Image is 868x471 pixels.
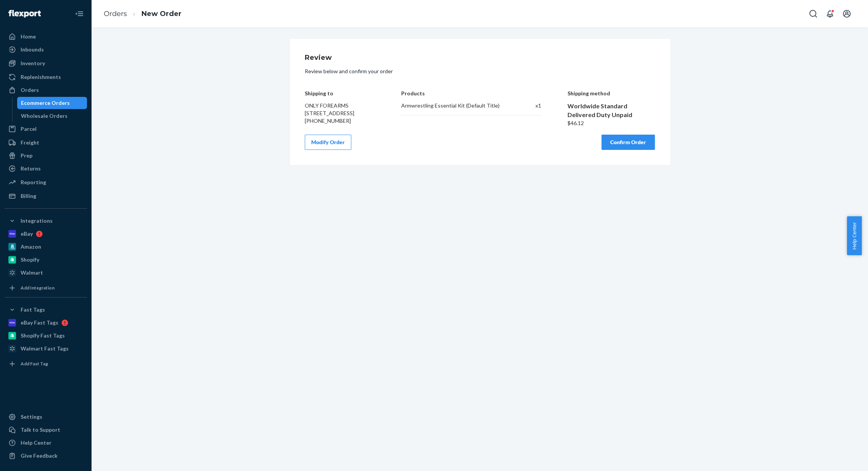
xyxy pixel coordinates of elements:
button: Open Search Box [805,6,821,21]
a: Add Integration [5,282,87,294]
div: Walmart [21,269,43,276]
a: Ecommerce Orders [17,97,87,109]
a: Replenishments [5,71,87,83]
button: Modify Order [305,135,351,150]
a: Billing [5,190,87,202]
div: Prep [21,152,32,159]
div: x 1 [519,102,541,109]
div: Add Integration [21,285,55,291]
a: Walmart Fast Tags [5,342,87,355]
div: Wholesale Orders [21,112,68,120]
div: Worldwide Standard Delivered Duty Unpaid [567,102,655,119]
button: Confirm Order [601,135,655,150]
div: Armwrestling Essential Kit (Default Title) [401,102,511,109]
button: Close Navigation [72,6,87,21]
p: Review below and confirm your order [305,68,655,75]
a: Amazon [5,241,87,253]
div: $46.12 [567,119,655,127]
div: [PHONE_NUMBER] [305,117,375,125]
a: Freight [5,137,87,149]
div: Replenishments [21,73,61,81]
a: Home [5,31,87,43]
a: Wholesale Orders [17,110,87,122]
a: Returns [5,162,87,175]
a: eBay [5,228,87,240]
a: New Order [141,10,182,18]
div: Shopify Fast Tags [21,332,65,339]
a: Parcel [5,123,87,135]
div: Walmart Fast Tags [21,345,69,352]
a: Add Fast Tag [5,358,87,370]
div: Freight [21,139,39,146]
a: Orders [104,10,127,18]
a: Settings [5,411,87,423]
div: Ecommerce Orders [21,99,70,107]
button: Help Center [847,216,862,255]
h4: Shipping method [567,90,655,96]
div: Settings [21,413,42,421]
img: Flexport logo [8,10,41,18]
div: Add Fast Tag [21,360,48,367]
a: Prep [5,149,87,162]
a: Help Center [5,437,87,449]
a: Orders [5,84,87,96]
div: Inbounds [21,46,44,53]
a: Shopify Fast Tags [5,330,87,342]
a: Shopify [5,254,87,266]
button: Open account menu [839,6,854,21]
div: Integrations [21,217,53,225]
div: eBay Fast Tags [21,319,58,326]
div: Shopify [21,256,39,264]
div: Inventory [21,59,45,67]
div: Help Center [21,439,51,447]
a: Reporting [5,176,87,188]
div: Amazon [21,243,41,251]
a: eBay Fast Tags [5,317,87,329]
h4: Products [401,90,541,96]
div: Billing [21,192,36,200]
div: eBay [21,230,33,238]
div: Give Feedback [21,452,58,460]
a: Talk to Support [5,424,87,436]
h1: Review [305,54,655,62]
div: Orders [21,86,39,94]
button: Give Feedback [5,450,87,462]
div: Returns [21,165,41,172]
div: Parcel [21,125,37,133]
h4: Shipping to [305,90,375,96]
div: Reporting [21,178,46,186]
a: Inventory [5,57,87,69]
button: Open notifications [822,6,837,21]
div: Fast Tags [21,306,45,313]
div: Talk to Support [21,426,60,434]
span: ONLY FOREARMS [STREET_ADDRESS] [305,102,354,116]
button: Integrations [5,215,87,227]
a: Walmart [5,267,87,279]
button: Fast Tags [5,304,87,316]
a: Inbounds [5,43,87,56]
ol: breadcrumbs [98,3,188,25]
div: Home [21,33,36,40]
